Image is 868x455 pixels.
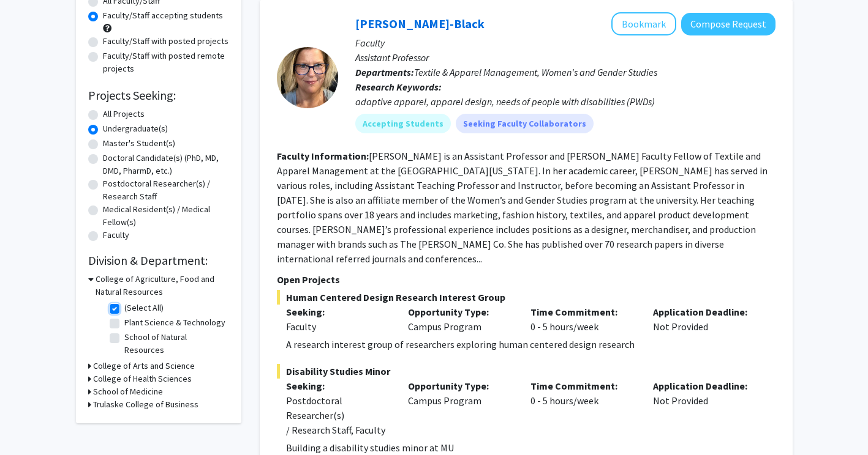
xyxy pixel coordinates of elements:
label: Faculty/Staff with posted projects [103,35,228,48]
b: Research Keywords: [355,81,442,93]
p: Application Deadline: [653,379,757,393]
iframe: Chat [9,400,52,446]
div: Faculty [286,319,390,334]
fg-read-more: [PERSON_NAME] is an Assistant Professor and [PERSON_NAME] Faculty Fellow of Textile and Apparel M... [277,150,768,265]
span: Disability Studies Minor [277,364,776,379]
h3: Trulaske College of Business [93,398,198,411]
div: adaptive apparel, apparel design, needs of people with disabilities (PWDs) [355,94,776,109]
label: Faculty/Staff accepting students [103,9,223,22]
div: Not Provided [644,379,766,437]
label: School of Natural Resources [124,331,226,357]
div: 0 - 5 hours/week [521,379,644,437]
label: Medical Resident(s) / Medical Fellow(s) [103,203,229,229]
label: Undergraduate(s) [103,122,168,135]
b: Faculty Information: [277,150,369,162]
button: Compose Request to Kerri McBee-Black [681,13,776,35]
p: Seeking: [286,305,390,319]
p: Seeking: [286,379,390,393]
label: Doctoral Candidate(s) (PhD, MD, DMD, PharmD, etc.) [103,152,229,177]
div: 0 - 5 hours/week [521,305,644,334]
button: Add Kerri McBee-Black to Bookmarks [611,12,676,35]
h2: Division & Department: [88,253,229,268]
a: [PERSON_NAME]-Black [355,16,485,31]
p: A research interest group of researchers exploring human centered design research [286,337,776,352]
label: Postdoctoral Researcher(s) / Research Staff [103,177,229,203]
h3: College of Arts and Science [93,360,195,372]
h3: College of Agriculture, Food and Natural Resources [96,273,229,298]
div: Campus Program [399,379,521,437]
mat-chip: Seeking Faculty Collaborators [456,114,594,133]
label: Faculty/Staff with posted remote projects [103,50,229,75]
mat-chip: Accepting Students [355,114,451,133]
label: Master's Student(s) [103,137,175,150]
div: Not Provided [644,305,766,334]
p: Time Commitment: [530,305,635,319]
p: Time Commitment: [530,379,635,393]
p: Assistant Professor [355,50,776,65]
p: Building a disability studies minor at MU [286,440,776,455]
div: Postdoctoral Researcher(s) / Research Staff, Faculty [286,393,390,437]
label: All Projects [103,108,145,120]
p: Open Projects [277,272,776,287]
h3: School of Medicine [93,385,163,398]
span: Textile & Apparel Management, Women's and Gender Studies [414,66,657,78]
span: Human Centered Design Research Interest Group [277,290,776,305]
label: Faculty [103,229,129,242]
p: Faculty [355,35,776,50]
b: Departments: [355,66,414,78]
div: Campus Program [399,305,521,334]
p: Opportunity Type: [408,379,512,393]
label: Plant Science & Technology [124,316,225,329]
p: Opportunity Type: [408,305,512,319]
h3: College of Health Sciences [93,372,192,385]
h2: Projects Seeking: [88,88,229,103]
p: Application Deadline: [653,305,757,319]
label: (Select All) [124,301,164,314]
